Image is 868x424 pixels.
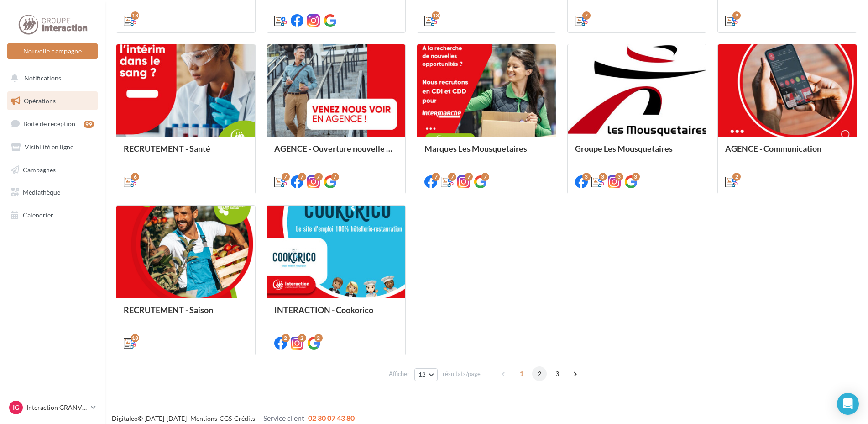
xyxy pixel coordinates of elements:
div: 7 [481,173,489,181]
span: Opérations [24,97,56,105]
span: Visibilité en ligne [25,143,73,151]
a: Mentions [190,414,217,422]
div: 99 [84,121,94,128]
a: Boîte de réception99 [5,114,99,133]
a: Digitaleo [112,414,138,422]
a: IG Interaction GRANVILLE [7,399,98,416]
div: 9 [732,11,741,20]
div: 7 [314,173,323,181]
div: AGENCE - Communication [725,144,849,162]
span: IG [13,403,19,412]
div: 18 [131,334,139,342]
div: Groupe Les Mousquetaires [575,144,699,162]
a: Visibilité en ligne [5,138,99,157]
span: © [DATE]-[DATE] - - - [112,414,355,422]
a: Calendrier [5,206,99,225]
div: 3 [582,173,591,181]
div: 2 [314,334,323,342]
span: 3 [550,366,565,381]
div: 7 [448,173,456,181]
p: Interaction GRANVILLE [26,403,87,412]
div: 7 [298,173,306,181]
div: 3 [599,173,607,181]
div: 7 [432,173,440,181]
div: 13 [432,11,440,20]
a: CGS [220,414,232,422]
div: 7 [465,173,473,181]
div: 2 [732,173,741,181]
span: Calendrier [23,211,53,219]
a: Crédits [234,414,255,422]
div: RECRUTEMENT - Saison [124,305,248,323]
span: 1 [514,366,529,381]
div: Marques Les Mousquetaires [424,144,549,162]
span: 12 [418,371,426,378]
span: Campagnes [23,165,56,173]
div: 6 [131,173,139,181]
a: Opérations [5,91,99,111]
button: 12 [414,368,438,381]
div: 7 [582,11,591,20]
div: RECRUTEMENT - Santé [124,144,248,162]
span: 02 30 07 43 80 [308,413,355,422]
div: Open Intercom Messenger [837,393,859,415]
span: Service client [263,413,304,422]
div: 2 [298,334,306,342]
div: 7 [282,173,290,181]
a: Campagnes [5,160,99,180]
div: 7 [331,173,339,181]
div: AGENCE - Ouverture nouvelle agence [274,144,398,162]
div: 3 [615,173,623,181]
div: INTERACTION - Cookorico [274,305,398,323]
button: Notifications [5,69,96,88]
a: Médiathèque [5,183,99,202]
span: résultats/page [443,370,481,378]
button: Nouvelle campagne [7,43,98,59]
span: Médiathèque [23,188,60,196]
span: Notifications [24,74,61,82]
span: Boîte de réception [23,120,75,127]
div: 2 [282,334,290,342]
span: Afficher [389,370,409,378]
div: 13 [131,11,139,20]
span: 2 [532,366,547,381]
div: 3 [632,173,640,181]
